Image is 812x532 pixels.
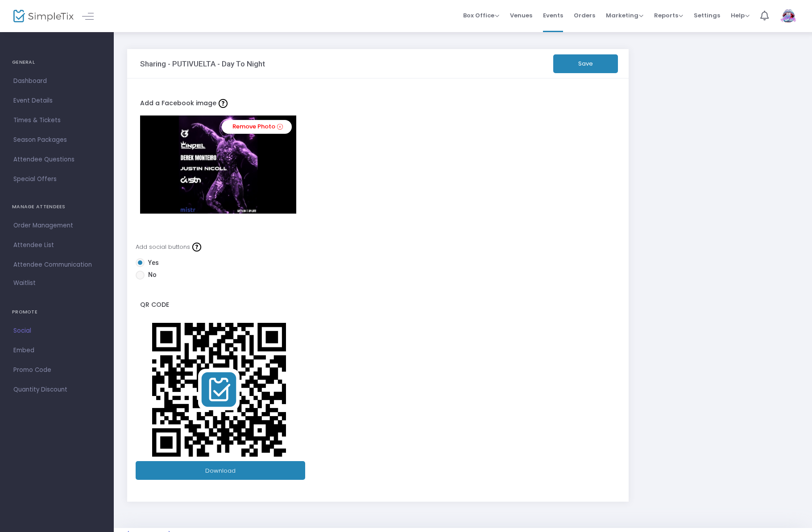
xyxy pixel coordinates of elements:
span: No [145,270,157,280]
span: Special Offers [13,173,100,185]
label: QR Code [136,296,303,314]
span: Attendee Questions [13,154,100,165]
span: Dashboard [13,75,100,87]
span: Marketing [606,11,643,20]
span: Box Office [463,11,499,20]
img: question-mark [192,243,201,252]
img: FaceBook_Puti9.20Flyers-2copy.jpeg [140,115,296,214]
span: Embed [13,345,100,356]
span: Settings [694,4,720,27]
span: Season Packages [13,134,100,146]
h4: MANAGE ATTENDEES [12,198,102,216]
span: Add a Facebook image [140,99,230,107]
span: Event Details [13,95,100,107]
span: Times & Tickets [13,115,100,126]
span: Attendee Communication [13,259,100,271]
a: Remove Photo [222,120,292,134]
a: Download [136,461,305,480]
span: Waitlist [13,279,36,288]
span: Social [13,325,100,337]
div: Add social buttons [136,240,303,254]
img: qr [148,318,290,461]
span: Yes [145,258,159,268]
span: Quantity Discount [13,384,100,396]
span: Events [543,4,563,27]
span: Orders [574,4,595,27]
span: Attendee List [13,239,100,251]
span: Help [731,11,750,20]
span: Venues [510,4,532,27]
span: Order Management [13,220,100,231]
h4: GENERAL [12,54,102,71]
img: question-mark [219,99,228,108]
h3: Sharing - PUTIVUELTA - Day To Night [140,59,265,68]
h4: PROMOTE [12,303,102,321]
button: Save [553,54,618,73]
span: Reports [654,11,683,20]
span: Promo Code [13,364,100,376]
